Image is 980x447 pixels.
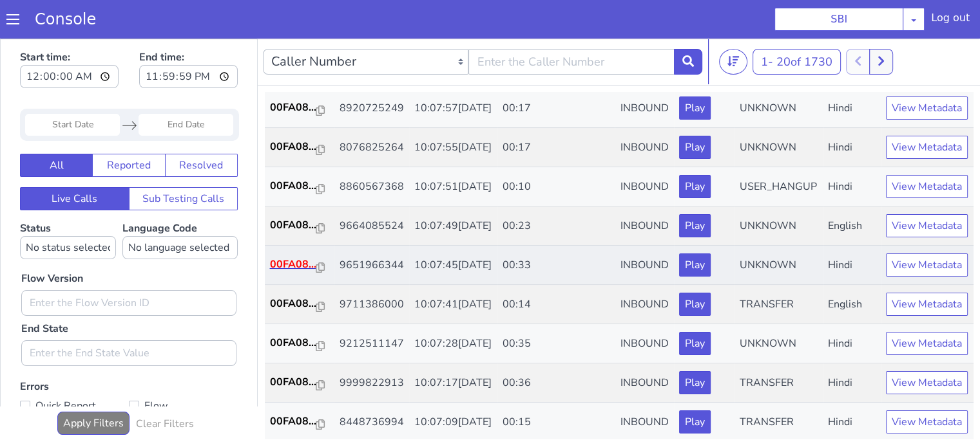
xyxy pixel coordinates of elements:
td: Hindi [823,207,881,246]
td: 10:07:55[DATE] [409,89,497,129]
td: Hindi [823,50,881,89]
p: 00FA08... [270,375,316,390]
button: Play [679,215,711,238]
td: 00:17 [497,50,615,89]
td: 9664085524 [334,168,409,207]
td: UNKNOWN [735,89,822,129]
button: View Metadata [886,215,968,238]
td: 00:33 [497,207,615,246]
td: 10:07:57[DATE] [409,50,497,89]
a: 00FA08... [270,296,329,312]
input: Start Date [25,75,120,97]
td: 8448736994 [334,364,409,403]
td: 10:07:49[DATE] [409,168,497,207]
td: English [823,168,881,207]
button: View Metadata [886,372,968,395]
label: Status [20,183,116,221]
td: 00:14 [497,246,615,286]
td: INBOUND [615,89,673,129]
button: Play [679,254,711,277]
td: UNKNOWN [735,168,822,207]
input: Enter the Flow Version ID [21,251,236,277]
div: Log out [931,10,970,31]
label: Quick Report [20,358,129,376]
button: View Metadata [886,136,968,160]
td: INBOUND [615,286,673,325]
a: 00FA08... [270,257,329,273]
p: 00FA08... [270,257,316,273]
td: INBOUND [615,168,673,207]
td: INBOUND [615,207,673,246]
td: UNKNOWN [735,207,822,246]
td: INBOUND [615,246,673,286]
button: View Metadata [886,58,968,81]
input: End Date [139,75,233,97]
p: 00FA08... [270,336,316,351]
label: End time: [139,7,238,53]
td: 10:07:41[DATE] [409,246,497,286]
button: Play [679,136,711,160]
button: 1- 20of 1730 [753,10,841,36]
td: INBOUND [615,50,673,89]
p: 00FA08... [270,218,316,233]
td: 00:35 [497,286,615,325]
td: 9651966344 [334,207,409,246]
td: INBOUND [615,129,673,168]
input: Start time: [20,26,119,50]
td: 8920725249 [334,50,409,89]
td: 00:17 [497,89,615,129]
a: Console [19,10,111,28]
td: USER_HANGUP [735,129,822,168]
td: INBOUND [615,325,673,364]
td: 8860567368 [334,129,409,168]
td: 00:10 [497,129,615,168]
td: TRANSFER [735,246,822,286]
td: INBOUND [615,364,673,403]
p: 00FA08... [270,296,316,312]
button: Play [679,176,711,199]
p: 00FA08... [270,140,316,155]
input: Enter the Caller Number [468,10,674,36]
a: 00FA08... [270,375,329,390]
p: 00FA08... [270,100,316,116]
label: Flow Version [21,232,83,248]
input: End time: [139,26,238,50]
td: 00:15 [497,364,615,403]
button: Sub Testing Calls [129,149,238,172]
h6: Clear Filters [136,379,194,392]
button: View Metadata [886,254,968,277]
td: English [823,246,881,286]
span: 20 of 1730 [776,15,832,31]
td: 8076825264 [334,89,409,129]
p: 00FA08... [270,61,316,77]
button: Play [679,333,711,356]
td: 10:07:45[DATE] [409,207,497,246]
button: View Metadata [886,176,968,199]
label: End State [21,282,68,298]
label: Start time: [20,7,119,53]
td: 10:07:51[DATE] [409,129,497,168]
td: 10:07:28[DATE] [409,286,497,325]
td: 10:07:09[DATE] [409,364,497,403]
button: View Metadata [886,333,968,356]
td: 9711386000 [334,246,409,286]
a: 00FA08... [270,140,329,155]
button: Play [679,293,711,316]
button: Live Calls [20,149,130,172]
button: Play [679,58,711,81]
td: TRANSFER [735,325,822,364]
button: All [20,115,93,138]
button: View Metadata [886,97,968,120]
label: Language Code [122,183,238,221]
td: Hindi [823,325,881,364]
input: Enter the End State Value [21,302,236,327]
button: Apply Filters [57,373,130,396]
a: 00FA08... [270,61,329,77]
button: Resolved [165,115,238,138]
a: 00FA08... [270,179,329,194]
button: Play [679,372,711,395]
td: Hindi [823,286,881,325]
a: 00FA08... [270,218,329,233]
a: 00FA08... [270,100,329,116]
td: UNKNOWN [735,286,822,325]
